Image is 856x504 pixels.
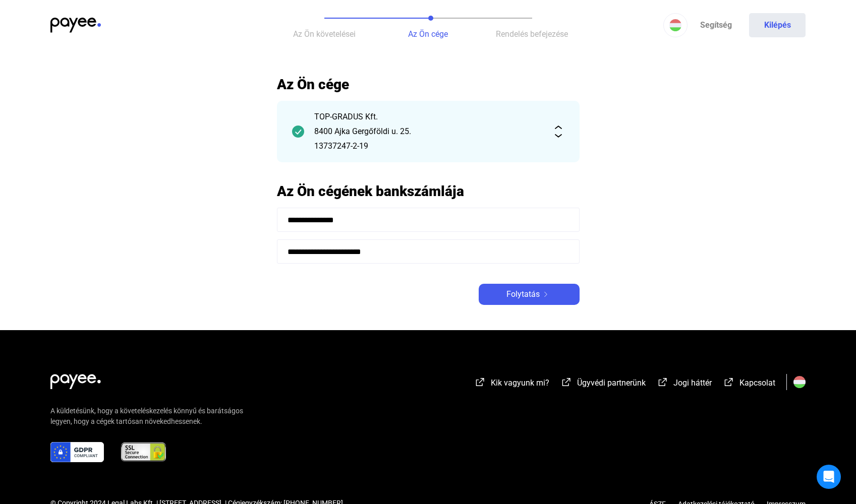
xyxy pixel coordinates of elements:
[120,442,167,462] img: ssl
[479,284,580,305] button: Folytatásarrow-right-white
[50,442,104,462] img: gdpr
[293,29,356,39] span: Az Ön követelései
[657,380,712,389] a: external-link-whiteJogi háttér
[552,125,564,138] img: expand
[577,378,646,388] span: Ügyvédi partnerünk
[560,380,646,389] a: external-link-whiteÜgyvédi partnerünk
[723,377,735,387] img: external-link-white
[540,292,552,297] img: arrow-right-white
[408,29,448,39] span: Az Ön cége
[277,182,580,200] h2: Az Ön cégének bankszámlája
[673,378,712,388] span: Jogi háttér
[292,125,304,138] img: checkmark-darker-green-circle
[496,29,568,39] span: Rendelés befejezése
[688,13,744,37] a: Segítség
[474,380,549,389] a: external-link-whiteKik vagyunk mi?
[50,18,101,33] img: payee-logo
[560,377,573,387] img: external-link-white
[491,378,549,388] span: Kik vagyunk mi?
[657,377,669,387] img: external-link-white
[749,13,806,37] button: Kilépés
[314,140,542,152] div: 13737247-2-19
[723,380,775,389] a: external-link-whiteKapcsolat
[50,368,101,389] img: white-payee-white-dot.svg
[669,19,681,31] img: HU
[663,13,688,37] button: HU
[277,76,580,93] h2: Az Ön cége
[506,288,540,300] span: Folytatás
[314,111,542,123] div: TOP-GRADUS Kft.
[314,125,542,138] div: 8400 Ajka Gergőföldi u. 25.
[793,376,806,388] img: HU.svg
[817,465,841,489] div: Open Intercom Messenger
[739,378,775,388] span: Kapcsolat
[474,377,486,387] img: external-link-white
